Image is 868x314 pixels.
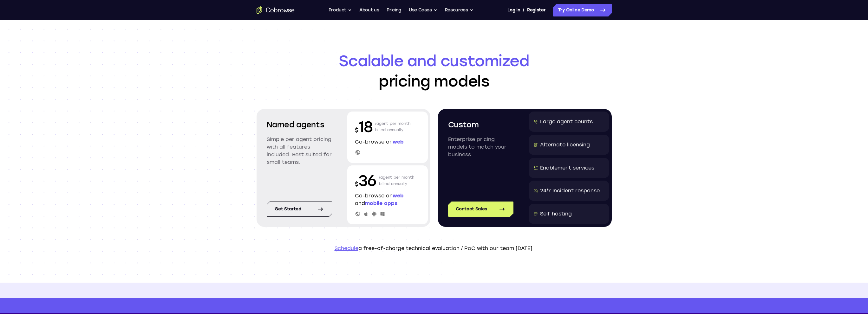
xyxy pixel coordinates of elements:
[540,118,593,125] div: Large agent counts
[267,202,332,217] a: Get started
[387,4,401,16] a: Pricing
[335,245,358,251] a: Schedule
[355,127,359,134] span: $
[540,187,600,195] div: 24/7 Incident response
[540,210,572,218] div: Self hosting
[355,138,420,146] p: Co-browse on
[365,200,397,206] span: mobile apps
[540,164,594,172] div: Enablement services
[359,4,379,16] a: About us
[409,4,437,16] button: Use Cases
[553,4,612,16] a: Try Online Demo
[257,6,295,14] a: Go to the home page
[257,51,612,71] span: Scalable and customized
[257,245,612,252] p: a free-of-charge technical evaluation / PoC with our team [DATE].
[448,202,513,217] a: Contact Sales
[540,141,590,149] div: Alternate licensing
[355,192,420,207] p: Co-browse on and
[393,139,404,145] span: web
[523,6,525,14] span: /
[448,136,513,158] p: Enterprise pricing models to match your business.
[355,181,359,188] span: $
[445,4,473,16] button: Resources
[375,117,411,137] p: /agent per month billed annually
[267,136,332,166] p: Simple per agent pricing with all features included. Best suited for small teams.
[448,119,513,131] h2: Custom
[355,170,376,191] p: 36
[507,4,520,16] a: Log In
[329,4,352,16] button: Product
[257,51,612,91] h1: pricing models
[355,117,373,137] p: 18
[267,119,332,131] h2: Named agents
[379,170,414,191] p: /agent per month billed annually
[393,193,404,199] span: web
[527,4,545,16] a: Register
